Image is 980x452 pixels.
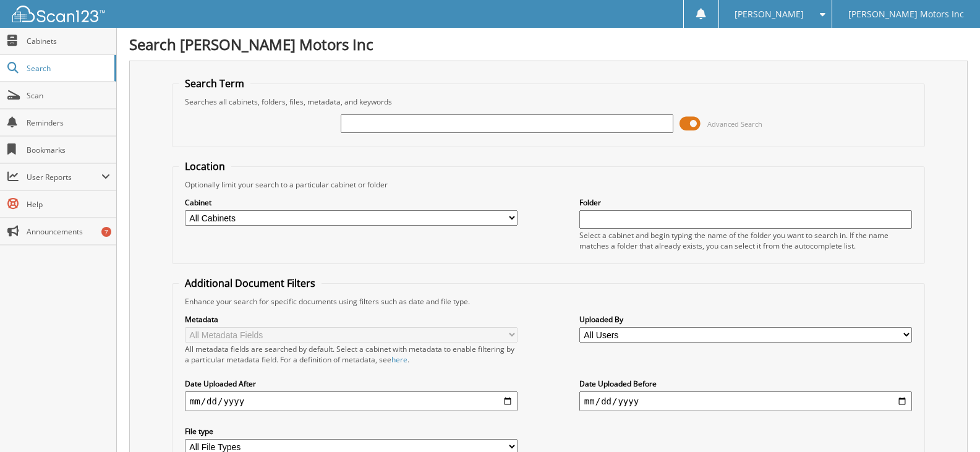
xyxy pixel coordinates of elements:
div: Optionally limit your search to a particular cabinet or folder [179,179,918,190]
legend: Additional Document Filters [179,276,322,290]
input: start [185,391,518,411]
span: Announcements [27,226,110,237]
span: Cabinets [27,36,110,46]
span: Advanced Search [707,119,762,129]
div: Searches all cabinets, folders, files, metadata, and keywords [179,96,918,107]
img: scan123-logo-white.svg [12,6,105,22]
label: Metadata [185,314,518,325]
div: Select a cabinet and begin typing the name of the folder you want to search in. If the name match... [579,230,912,251]
div: 7 [101,227,111,237]
span: [PERSON_NAME] Motors Inc [848,11,964,18]
a: here [391,354,407,365]
span: Bookmarks [27,145,110,155]
span: Reminders [27,117,110,128]
span: Search [27,63,108,74]
span: Scan [27,90,110,101]
legend: Search Term [179,77,250,90]
legend: Location [179,160,231,173]
span: User Reports [27,172,101,182]
label: Folder [579,197,912,208]
label: Date Uploaded Before [579,378,912,389]
span: Help [27,199,110,210]
input: end [579,391,912,411]
div: All metadata fields are searched by default. Select a cabinet with metadata to enable filtering b... [185,344,518,365]
h1: Search [PERSON_NAME] Motors Inc [129,34,968,54]
label: Date Uploaded After [185,378,518,389]
label: Cabinet [185,197,518,208]
label: File type [185,426,518,437]
label: Uploaded By [579,314,912,325]
div: Enhance your search for specific documents using filters such as date and file type. [179,296,918,307]
span: [PERSON_NAME] [735,11,804,18]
